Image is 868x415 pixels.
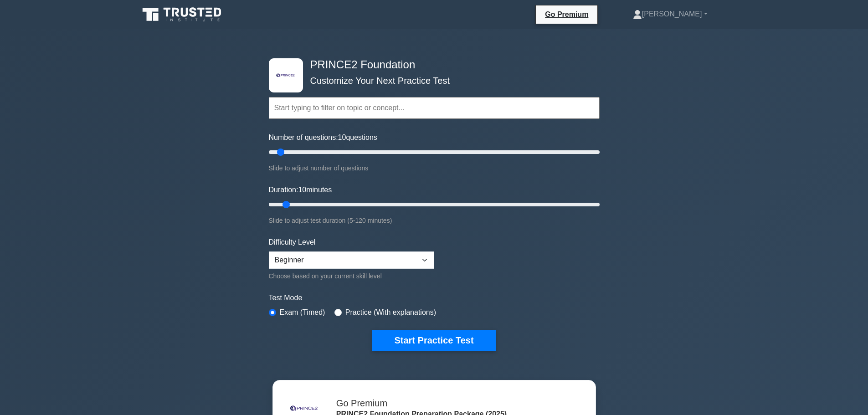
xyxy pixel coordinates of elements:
label: Duration: minutes [269,184,332,195]
div: Slide to adjust number of questions [269,163,600,174]
a: Go Premium [539,9,594,20]
h4: PRINCE2 Foundation [307,58,555,72]
label: Practice (With explanations) [345,307,436,318]
label: Difficulty Level [269,237,316,248]
label: Exam (Timed) [280,307,325,318]
span: 10 [338,133,346,141]
span: 10 [298,186,306,194]
div: Choose based on your current skill level [269,271,434,282]
button: Start Practice Test [372,330,495,351]
label: Test Mode [269,292,600,303]
a: [PERSON_NAME] [611,5,729,23]
input: Start typing to filter on topic or concept... [269,97,600,119]
div: Slide to adjust test duration (5-120 minutes) [269,215,600,226]
label: Number of questions: questions [269,132,377,143]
